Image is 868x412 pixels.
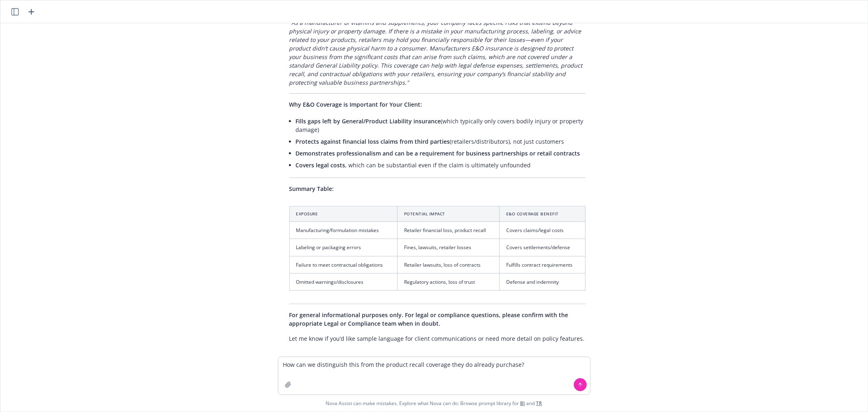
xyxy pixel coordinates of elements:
td: Manufacturing/formulation mistakes [289,222,397,239]
td: Covers claims/legal costs [500,222,585,239]
span: For general informational purposes only. For legal or compliance questions, please confirm with t... [289,311,568,327]
span: Why E&O Coverage is Important for Your Client: [289,101,422,108]
span: Protects against financial loss claims from third parties [296,138,450,145]
th: Potential Impact [397,206,499,222]
a: TR [536,400,542,407]
li: (which typically only covers bodily injury or property damage) [296,115,586,136]
td: Omitted warnings/disclosures [289,273,397,290]
td: Covers settlements/defense [500,239,585,256]
td: Fulfills contract requirements [500,256,585,273]
a: BI [520,400,525,407]
textarea: How can we distinguish this from the product recall coverage they do already purchase? [278,357,590,394]
td: Regulatory actions, loss of trust [397,273,499,290]
td: Retailer lawsuits, loss of contracts [397,256,499,273]
td: Defense and indemnity [500,273,585,290]
span: Demonstrates professionalism and can be a requirement for business partnerships or retail contracts [296,149,580,157]
th: Exposure [289,206,397,222]
td: Failure to meet contractual obligations [289,256,397,273]
span: Summary Table: [289,185,334,193]
span: Covers legal costs [296,161,345,169]
td: Retailer financial loss, product recall [397,222,499,239]
span: Nova Assist can make mistakes. Explore what Nova can do: Browse prompt library for and [326,395,542,412]
span: Fills gaps left by General/Product Liability insurance [296,117,441,125]
li: (retailers/distributors), not just customers [296,136,586,147]
td: Fines, lawsuits, retailer losses [397,239,499,256]
li: , which can be substantial even if the claim is ultimately unfounded [296,159,586,171]
td: Labeling or packaging errors [289,239,397,256]
th: E&O Coverage Benefit [500,206,585,222]
p: Let me know if you’d like sample language for client communications or need more detail on policy... [289,334,586,343]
